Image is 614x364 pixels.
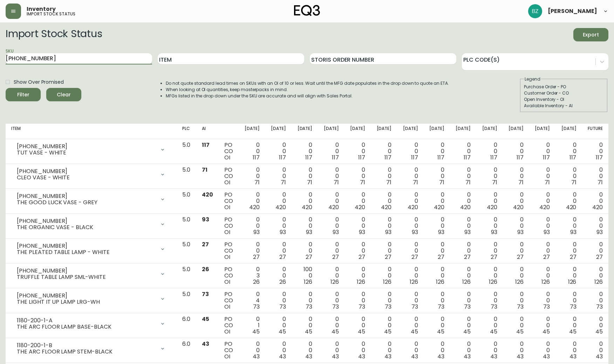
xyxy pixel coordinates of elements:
div: 0 0 [482,217,497,235]
div: 0 4 [244,291,259,310]
span: 27 [253,253,260,261]
div: THE LIGHT IT UP LAMP LRG-WH [17,299,156,305]
div: Available Inventory - AI [524,103,604,109]
th: PLC [177,124,196,139]
th: [DATE] [239,124,265,139]
div: 0 0 [456,291,471,310]
span: 126 [515,278,524,286]
div: 0 0 [561,167,576,186]
div: 0 0 [403,316,418,335]
div: 0 0 [323,316,339,335]
div: 0 0 [456,192,471,211]
div: [PHONE_NUMBER] [17,243,156,249]
th: [DATE] [318,124,344,139]
span: 71 [360,178,365,186]
span: 73 [253,303,260,311]
div: 1180-200-1-ATHE ARC FLOOR LAMP BASE-BLACK [11,316,171,331]
span: 71 [307,178,312,186]
div: [PHONE_NUMBER]THE LIGHT IT UP LAMP LRG-WH [11,291,171,307]
span: 93 [544,228,550,236]
div: 0 0 [587,291,603,310]
div: 0 0 [429,241,444,260]
div: [PHONE_NUMBER] [17,193,156,199]
div: 0 0 [535,167,550,186]
div: 0 0 [323,266,339,285]
td: 5.0 [177,139,196,164]
button: Export [573,28,608,41]
div: 1180-200-1-BTHE ARC FLOOR LAMP STEM-BLACK [11,341,171,356]
div: 0 0 [535,266,550,285]
div: 0 0 [376,217,391,235]
div: 0 0 [535,192,550,211]
span: Inventory [27,6,56,12]
td: 5.0 [177,239,196,263]
div: 0 0 [350,266,365,285]
span: 71 [334,178,339,186]
div: CLEO VASE - WHITE [17,174,156,181]
legend: Legend [524,76,541,82]
span: 420 [408,203,418,211]
div: 0 0 [350,316,365,335]
div: PO CO [224,316,233,335]
th: [DATE] [397,124,423,139]
div: 0 0 [482,266,497,285]
span: 71 [518,178,524,186]
div: 0 0 [244,167,259,186]
span: 45 [202,315,209,323]
span: 117 [358,153,365,162]
div: 0 0 [509,291,524,310]
div: 0 0 [456,241,471,260]
span: 27 [332,253,339,261]
span: Clear [52,90,76,99]
span: 126 [594,278,603,286]
span: 420 [460,203,471,211]
th: [DATE] [371,124,397,139]
div: 0 0 [244,241,259,260]
div: 0 0 [297,316,312,335]
div: 0 0 [482,142,497,161]
button: Clear [46,88,81,101]
span: 117 [384,153,391,162]
span: 420 [249,203,260,211]
span: 93 [202,215,209,224]
td: 6.0 [177,313,196,338]
div: 0 0 [350,167,365,186]
div: 0 0 [403,217,418,235]
span: 93 [517,228,524,236]
span: 126 [410,278,418,286]
div: 0 0 [350,291,365,310]
span: 420 [302,203,312,211]
span: 73 [279,303,286,311]
span: OI [224,203,230,211]
span: 117 [464,153,471,162]
span: 117 [253,153,260,162]
span: OI [224,153,230,162]
div: 0 0 [244,192,259,211]
div: 0 0 [535,291,550,310]
div: 0 0 [456,142,471,161]
div: 0 0 [323,217,339,235]
div: 0 0 [535,142,550,161]
div: 100 0 [297,266,312,285]
div: [PHONE_NUMBER]CLEO VASE - WHITE [11,167,171,182]
div: 0 0 [429,142,444,161]
span: 27 [279,253,286,261]
div: 0 0 [509,217,524,235]
span: 73 [385,303,391,311]
span: 26 [202,265,209,273]
div: 0 0 [429,167,444,186]
span: OI [224,178,230,186]
span: Export [579,30,603,39]
span: 93 [385,228,391,236]
span: 117 [437,153,444,162]
div: [PHONE_NUMBER] [17,218,156,224]
div: 0 0 [323,142,339,161]
span: 93 [306,228,312,236]
div: 0 0 [561,291,576,310]
div: [PHONE_NUMBER] [17,168,156,174]
div: 0 0 [587,167,603,186]
span: OI [224,278,230,286]
th: [DATE] [555,124,582,139]
div: PO CO [224,192,233,211]
span: 27 [411,253,418,261]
